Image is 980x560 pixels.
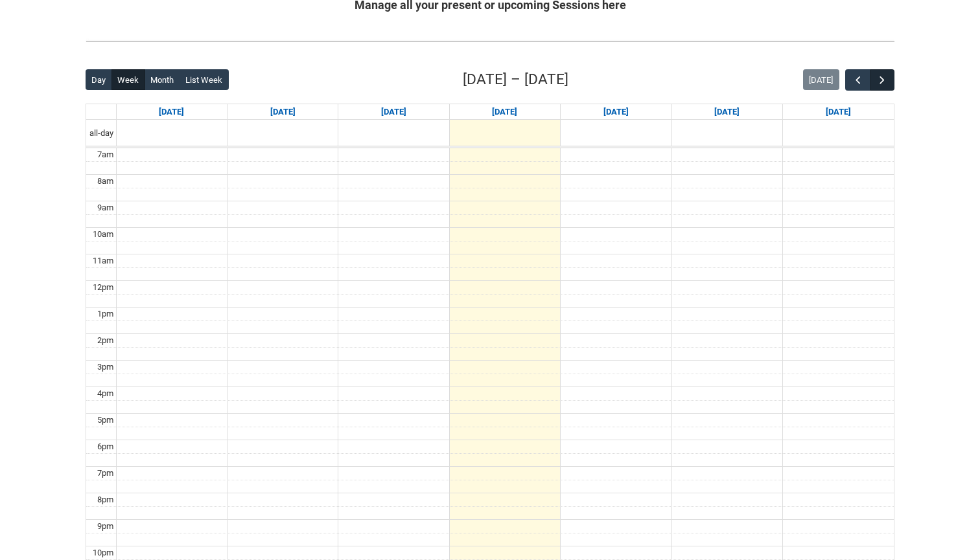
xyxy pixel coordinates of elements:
[95,361,116,374] div: 3pm
[90,228,116,241] div: 10am
[156,104,187,120] a: Go to September 7, 2025
[712,104,742,120] a: Go to September 12, 2025
[95,493,116,506] div: 8pm
[870,69,894,91] button: Next Week
[95,148,116,161] div: 7am
[95,414,116,427] div: 5pm
[90,281,116,294] div: 12pm
[95,387,116,400] div: 4pm
[90,254,116,267] div: 11am
[95,175,116,188] div: 8am
[823,104,854,120] a: Go to September 13, 2025
[95,308,116,320] div: 1pm
[86,34,894,48] img: REDU_GREY_LINE
[95,440,116,453] div: 6pm
[95,467,116,480] div: 7pm
[379,104,409,120] a: Go to September 9, 2025
[145,69,180,90] button: Month
[268,104,298,120] a: Go to September 8, 2025
[90,546,116,559] div: 10pm
[180,69,229,90] button: List Week
[463,69,568,91] h2: [DATE] – [DATE]
[95,520,116,533] div: 9pm
[803,69,839,90] button: [DATE]
[87,127,116,140] span: all-day
[845,69,870,91] button: Previous Week
[489,104,520,120] a: Go to September 10, 2025
[601,104,631,120] a: Go to September 11, 2025
[86,69,112,90] button: Day
[95,334,116,347] div: 2pm
[111,69,145,90] button: Week
[95,201,116,214] div: 9am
